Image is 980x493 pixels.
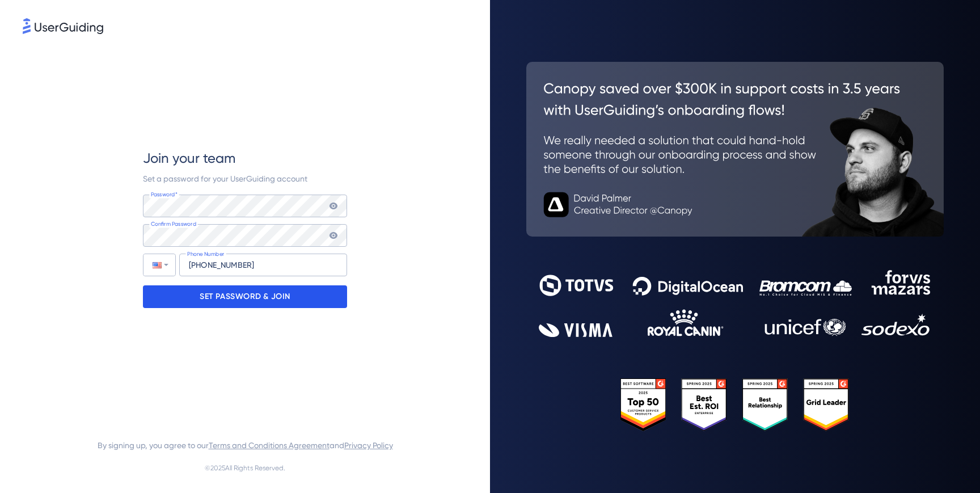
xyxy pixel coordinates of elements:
p: SET PASSWORD & JOIN [200,288,290,306]
span: Set a password for your UserGuiding account [143,174,307,183]
a: Privacy Policy [344,441,393,450]
img: 25303e33045975176eb484905ab012ff.svg [620,378,850,431]
input: Phone Number [179,254,347,276]
span: Join your team [143,149,235,167]
div: United States: + 1 [143,254,175,276]
img: 8faab4ba6bc7696a72372aa768b0286c.svg [23,18,103,34]
a: Terms and Conditions Agreement [209,441,330,450]
span: By signing up, you agree to our and [98,439,393,452]
img: 26c0aa7c25a843aed4baddd2b5e0fa68.svg [526,62,944,237]
img: 9302ce2ac39453076f5bc0f2f2ca889b.svg [539,270,931,337]
span: © 2025 All Rights Reserved. [205,461,285,475]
